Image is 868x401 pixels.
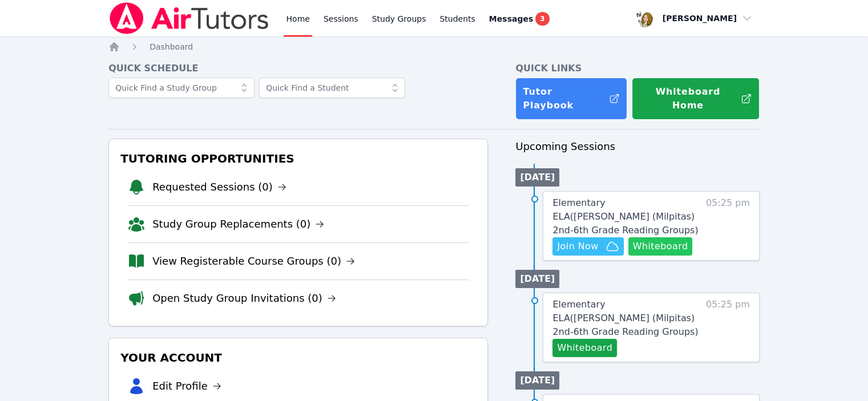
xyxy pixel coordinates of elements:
a: Requested Sessions (0) [152,179,286,195]
li: [DATE] [515,168,559,187]
span: 05:25 pm [706,298,750,357]
span: Dashboard [150,42,193,51]
span: Messages [489,13,533,25]
h4: Quick Links [515,62,760,75]
li: [DATE] [515,270,559,288]
input: Quick Find a Study Group [108,78,255,98]
a: Study Group Replacements (0) [152,216,324,232]
h3: Tutoring Opportunities [118,148,478,169]
h3: Upcoming Sessions [515,139,760,155]
a: Tutor Playbook [515,78,627,120]
nav: Breadcrumb [108,41,760,52]
button: Join Now [552,237,623,256]
li: [DATE] [515,371,559,390]
span: Elementary ELA ( [PERSON_NAME] (Milpitas) 2nd-6th Grade Reading Groups ) [552,197,698,236]
span: 3 [535,12,549,26]
a: Elementary ELA([PERSON_NAME] (Milpitas) 2nd-6th Grade Reading Groups) [552,196,700,237]
button: Whiteboard [628,237,693,256]
a: Edit Profile [152,378,221,394]
a: Open Study Group Invitations (0) [152,290,336,306]
span: Join Now [557,240,598,253]
a: View Registerable Course Groups (0) [152,253,355,269]
span: 05:25 pm [706,196,750,256]
button: Whiteboard Home [632,78,760,120]
h3: Your Account [118,347,478,368]
img: Air Tutors [108,2,270,34]
input: Quick Find a Student [259,78,405,98]
a: Dashboard [150,41,193,52]
span: Elementary ELA ( [PERSON_NAME] (Milpitas) 2nd-6th Grade Reading Groups ) [552,299,698,337]
button: Whiteboard [552,339,617,357]
a: Elementary ELA([PERSON_NAME] (Milpitas) 2nd-6th Grade Reading Groups) [552,298,700,339]
h4: Quick Schedule [108,62,488,75]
